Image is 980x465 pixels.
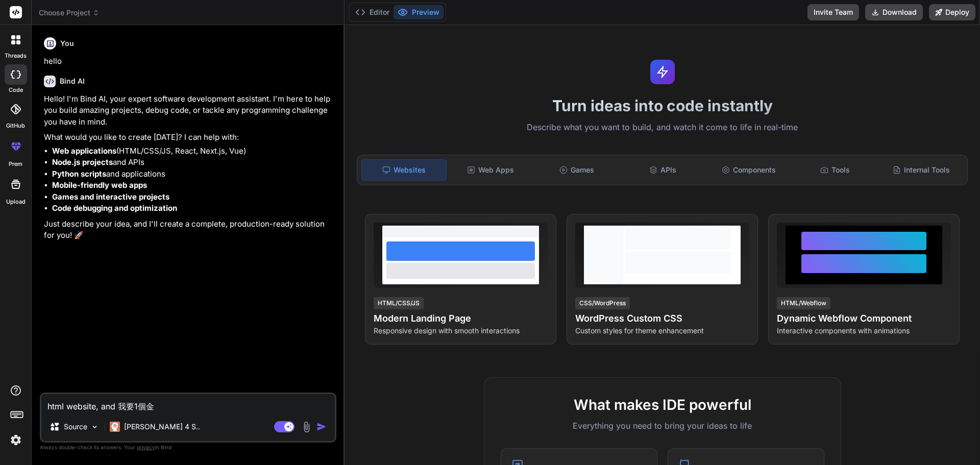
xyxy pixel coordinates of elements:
p: Everything you need to bring your ideas to life [501,420,824,432]
label: GitHub [6,121,25,130]
button: Download [865,4,923,20]
div: Websites [361,159,447,181]
strong: Python scripts [52,169,106,179]
div: Internal Tools [879,159,963,181]
button: Preview [394,5,444,19]
textarea: html website, and 我要1個金 [41,394,335,412]
p: Just describe your idea, and I'll create a complete, production-ready solution for you! 🚀 [44,218,334,241]
div: Tools [793,159,877,181]
div: Components [707,159,791,181]
div: CSS/WordPress [575,297,630,309]
strong: Node.js projects [52,157,113,167]
button: Editor [351,5,394,19]
label: Upload [6,198,26,206]
div: APIs [621,159,705,181]
h4: WordPress Custom CSS [575,311,749,326]
h4: Dynamic Webflow Component [777,311,951,326]
label: prem [9,160,22,168]
h6: Bind AI [60,76,85,86]
span: privacy [137,444,155,450]
div: Games [535,159,619,181]
img: settings [7,431,24,449]
p: Always double-check its answers. Your in Bind [40,443,336,452]
div: HTML/Webflow [777,297,830,309]
span: Choose Project [39,8,100,18]
div: Web Apps [449,159,533,181]
p: [PERSON_NAME] 4 S.. [124,422,200,432]
li: and APIs [52,157,334,168]
p: Source [64,422,87,432]
strong: Code debugging and optimization [52,203,177,213]
p: What would you like to create [DATE]? I can help with: [44,132,334,143]
button: Deploy [929,4,975,20]
label: threads [5,52,27,60]
h6: You [60,38,74,48]
li: and applications [52,168,334,180]
h4: Modern Landing Page [374,311,548,326]
p: hello [44,56,334,67]
img: attachment [301,421,312,433]
div: HTML/CSS/JS [374,297,424,309]
p: Interactive components with animations [777,326,951,336]
p: Hello! I'm Bind AI, your expert software development assistant. I'm here to help you build amazin... [44,93,334,128]
img: icon [316,422,327,432]
p: Responsive design with smooth interactions [374,326,548,336]
h1: Turn ideas into code instantly [351,96,974,115]
strong: Web applications [52,146,116,156]
button: Invite Team [807,4,859,20]
strong: Mobile-friendly web apps [52,180,147,190]
label: code [9,86,23,94]
p: Describe what you want to build, and watch it come to life in real-time [351,121,974,134]
li: (HTML/CSS/JS, React, Next.js, Vue) [52,145,334,157]
strong: Games and interactive projects [52,192,169,202]
h2: What makes IDE powerful [501,394,824,415]
p: Custom styles for theme enhancement [575,326,749,336]
img: Pick Models [90,423,99,431]
img: Claude 4 Sonnet [110,422,120,432]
